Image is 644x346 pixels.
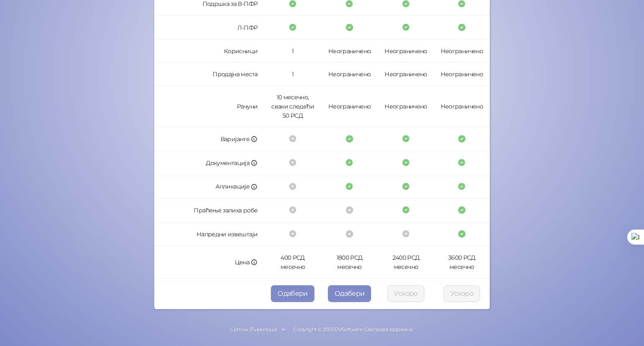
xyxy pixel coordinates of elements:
td: Варијанте [154,127,264,151]
td: Неограничено [434,63,490,86]
button: Одабери [328,285,371,302]
td: 2400 РСД месечно [378,246,434,279]
td: 1800 РСД месечно [321,246,378,279]
td: Неограничено [378,63,434,86]
td: Неограничено [434,40,490,63]
td: 3600 РСД месечно [434,246,490,279]
td: 1 [264,63,321,86]
td: Неограничено [378,86,434,127]
button: Ускоро [387,285,424,302]
button: Ускоро [444,285,480,302]
td: Праћење залиха робе [154,199,264,222]
td: Документација [154,151,264,175]
td: Неограничено [434,86,490,127]
td: Продајна места [154,63,264,86]
td: Неограничено [321,86,378,127]
div: Српски (Ћирилица) [230,326,277,334]
td: Рачуни [154,86,264,127]
td: Неограничено [378,40,434,63]
td: Цена [154,246,264,279]
td: 400 РСД месечно [264,246,321,279]
td: Неограничено [321,63,378,86]
td: Л-ПФР [154,16,264,40]
button: Одабери [271,285,314,302]
td: Неограничено [321,40,378,63]
td: 10 месечно, сваки следећи 50 РСД [264,86,321,127]
td: Напредни извештаји [154,222,264,246]
td: 1 [264,40,321,63]
td: Корисници [154,40,264,63]
td: Апликације [154,175,264,199]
